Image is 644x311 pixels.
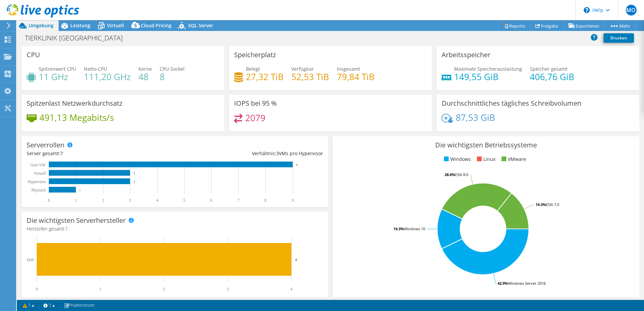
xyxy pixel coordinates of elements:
[445,172,455,177] tspan: 28.6%
[604,21,636,31] a: Mehr
[604,33,634,43] a: Drucken
[188,22,213,29] span: SQL Server
[29,22,54,29] span: Umgebung
[530,73,574,80] h4: 406,76 GiB
[27,51,40,59] h3: CPU
[454,73,522,80] h4: 149,55 GiB
[33,171,46,176] text: Virtuell
[337,73,375,80] h4: 79,84 TiB
[27,217,126,224] h3: Die wichtigsten Serverhersteller
[264,198,266,203] text: 8
[246,66,260,72] span: Belegt
[292,198,294,203] text: 9
[237,198,239,203] text: 7
[156,198,158,203] text: 4
[99,287,101,291] text: 1
[337,66,360,72] span: Insgesamt
[59,301,99,310] a: Projektnotizen
[456,114,495,121] h4: 87,53 GiB
[227,287,229,291] text: 3
[84,66,107,72] span: Netto-CPU
[129,198,131,203] text: 3
[22,34,133,42] h1: TIERKLINIK [GEOGRAPHIC_DATA]
[27,225,323,233] h4: Hersteller gesamt:
[27,257,34,262] text: Dell
[234,100,277,107] h3: IOPS bei 95 %
[296,163,298,167] text: 9
[536,202,546,207] tspan: 14.3%
[18,301,39,310] a: 1
[141,22,171,29] span: Cloud Pricing
[39,73,76,80] h4: 11 GHz
[234,51,276,59] h3: Speicherplatz
[48,198,50,203] text: 0
[27,100,122,107] h3: Spitzenlast Netzwerkdurchsatz
[138,66,152,72] span: Kerne
[475,155,495,163] li: Linux
[338,141,634,149] h3: Die wichtigsten Betriebssysteme
[39,66,76,72] span: Spitzenwert CPU
[160,73,185,80] h4: 8
[183,198,185,203] text: 5
[60,150,63,157] span: 7
[70,22,90,29] span: Leistung
[30,163,46,167] text: Gast-VM
[442,155,471,163] li: Windows
[276,150,279,157] span: 3
[102,198,104,203] text: 2
[107,22,124,29] span: Virtuell
[175,150,323,157] div: Verhältnis: VMs pro Hypervisor
[454,66,522,72] span: Maximale Speicherauslastung
[500,155,526,163] li: VMware
[133,180,135,183] text: 3
[138,73,152,80] h4: 48
[442,51,490,59] h3: Arbeitsspeicher
[84,73,131,80] h4: 111,20 GHz
[210,198,212,203] text: 6
[291,73,329,80] h4: 52,53 TiB
[442,100,581,107] h3: Durchschnittliches tägliches Schreibvolumen
[79,188,81,192] text: 1
[584,7,590,13] svg: \n
[498,21,530,31] a: Reports
[28,179,46,184] text: Hypervisor
[546,202,559,207] tspan: ESXi 7.0
[65,226,68,232] span: 1
[393,226,404,231] tspan: 14.3%
[163,287,165,291] text: 2
[75,198,77,203] text: 1
[245,114,265,122] h4: 2079
[160,66,185,72] span: CPU-Sockel
[133,172,135,175] text: 3
[530,66,568,72] span: Speicher gesamt
[27,141,64,149] h3: Serverrollen
[626,5,637,15] span: MO
[39,301,60,310] a: 2
[246,73,284,80] h4: 27,32 TiB
[404,226,425,231] tspan: Windows 10
[530,21,563,31] a: Freigabe
[36,287,38,291] text: 0
[291,66,314,72] span: Verfügbar
[27,150,175,157] div: Server gesamt:
[563,21,605,31] a: Exportieren
[295,257,297,262] text: 4
[508,281,546,286] tspan: Windows Server 2016
[455,172,468,177] tspan: ESXi 8.0
[497,281,508,286] tspan: 42.9%
[39,114,114,121] h4: 491,13 Megabits/s
[31,188,46,193] text: Physisch
[290,287,292,291] text: 4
